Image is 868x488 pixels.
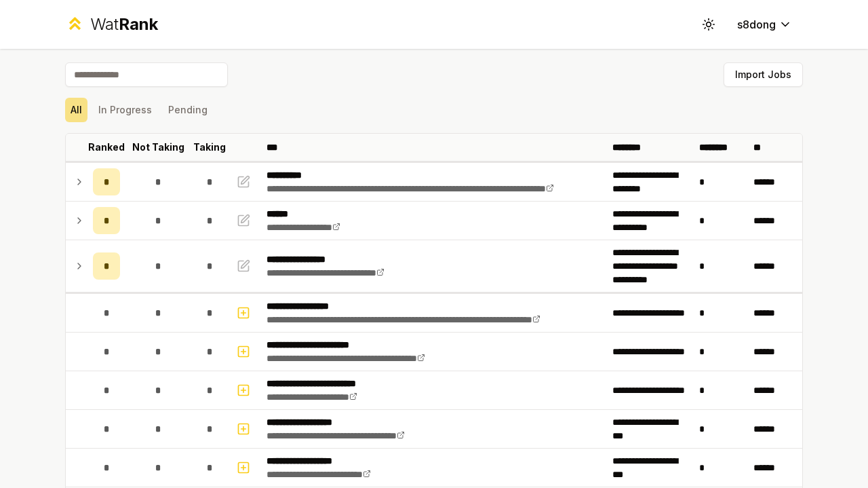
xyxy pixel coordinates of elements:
span: s8dong [737,16,776,33]
button: Import Jobs [724,62,803,87]
div: Wat [90,14,158,35]
button: Pending [163,98,213,122]
p: Not Taking [132,140,184,154]
p: Taking [193,140,226,154]
button: In Progress [93,98,157,122]
button: All [65,98,87,122]
p: Ranked [88,140,125,154]
button: s8dong [726,12,803,37]
a: WatRank [65,14,158,35]
span: Rank [119,14,158,34]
